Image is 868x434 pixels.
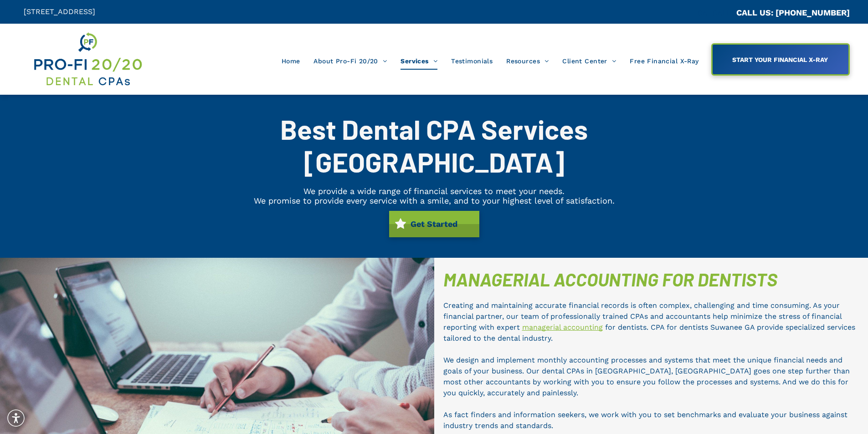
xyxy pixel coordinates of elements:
a: START YOUR FINANCIAL X-RAY [711,43,850,76]
span: Creating and maintaining accurate financial records is often complex, challenging and time consum... [443,301,842,332]
img: Get Dental CPA Consulting, Bookkeeping, & Bank Loans [32,31,143,88]
a: managerial accounting [522,323,603,332]
span: Get Started [407,214,461,233]
a: Home [275,52,307,70]
a: Client Center [555,52,623,70]
span: START YOUR FINANCIAL X-RAY [729,51,831,68]
span: We promise to provide every service with a smile, and to your highest level of satisfaction. [254,196,615,205]
span: for dentists. CPA for dentists Suwanee GA provide specialized services tailored to the dental ind... [443,323,855,342]
a: Resources [499,52,555,70]
a: Get Started [389,211,479,237]
span: As fact finders and information seekers, we work with you to set benchmarks and evaluate your bus... [443,410,847,430]
span: Best Dental CPA Services [GEOGRAPHIC_DATA] [280,112,588,178]
span: CA::CALLC [698,9,736,17]
a: Testimonials [444,52,499,70]
span: We provide a wide range of financial services to meet your needs. [303,186,565,196]
a: CALL US: [PHONE_NUMBER] [736,8,850,17]
a: About Pro-Fi 20/20 [307,52,394,70]
a: Services [394,52,444,70]
a: Free Financial X-Ray [623,52,705,70]
span: [STREET_ADDRESS] [24,7,95,16]
span: We design and implement monthly accounting processes and systems that meet the unique financial n... [443,356,850,397]
span: MANAGERIAL ACCOUNTING FOR DENTISTS [443,268,777,290]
